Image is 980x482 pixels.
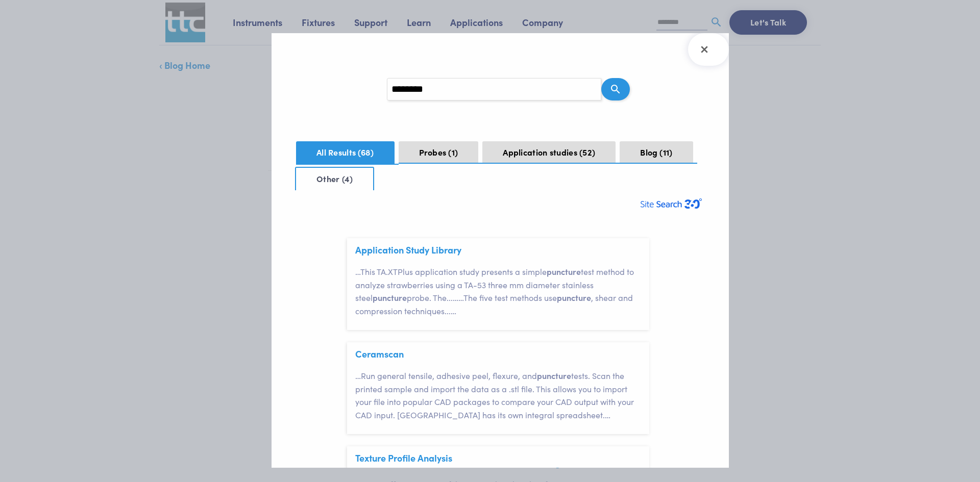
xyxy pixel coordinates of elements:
button: Other [295,167,374,190]
nav: Search Result Navigation [296,137,704,190]
span: 52 [579,146,595,158]
p: This TA.XTPlus application study presents a simple test method to analyze strawberries using a TA... [355,265,649,317]
button: Application studies [482,141,616,163]
span: 1 [448,146,458,158]
span: … [605,409,610,420]
span: puncture [373,292,407,303]
span: … [355,370,361,381]
article: Ceramscan [347,342,649,434]
article: Application Study Library [347,238,649,330]
span: Ceramscan [355,348,404,360]
span: … [451,305,456,316]
span: puncture [547,266,581,277]
section: Search Results [272,33,729,468]
span: 68 [358,146,374,158]
button: All Results [296,141,395,164]
span: puncture [557,292,591,303]
span: Texture Profile Analysis [355,452,452,464]
a: Ceramscan [355,347,404,360]
button: Search [601,78,630,100]
button: Probes [399,141,479,163]
span: … [458,292,463,303]
span: 11 [659,146,672,158]
span: puncture [537,370,571,381]
button: Blog [620,141,693,163]
span: 4 [342,173,353,184]
a: Texture Profile Analysis [355,451,452,464]
p: Run general tensile, adhesive peel, flexure, and tests. Scan the printed sample and import the da... [355,369,649,421]
span: … [355,266,360,277]
span: … [453,292,458,303]
button: Close Search Results [688,33,729,66]
a: Application Study Library [355,243,461,256]
span: Application Study Library [355,244,461,256]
